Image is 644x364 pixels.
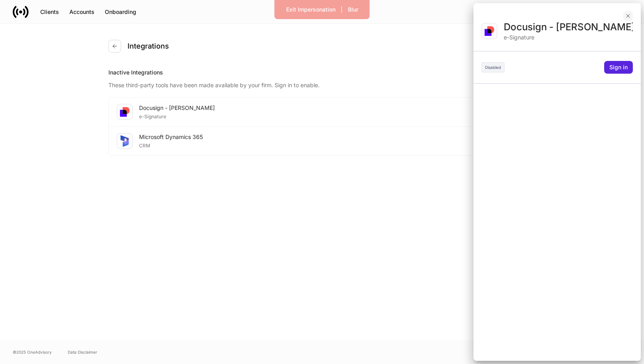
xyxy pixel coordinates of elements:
div: Docusign - [PERSON_NAME] [504,21,633,33]
div: Sign in [609,63,628,71]
div: Blur [348,6,358,14]
div: Disabled [481,62,505,72]
div: Exit Impersonation [286,6,336,14]
button: Sign in [604,61,633,74]
div: e-Signature [504,33,633,41]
